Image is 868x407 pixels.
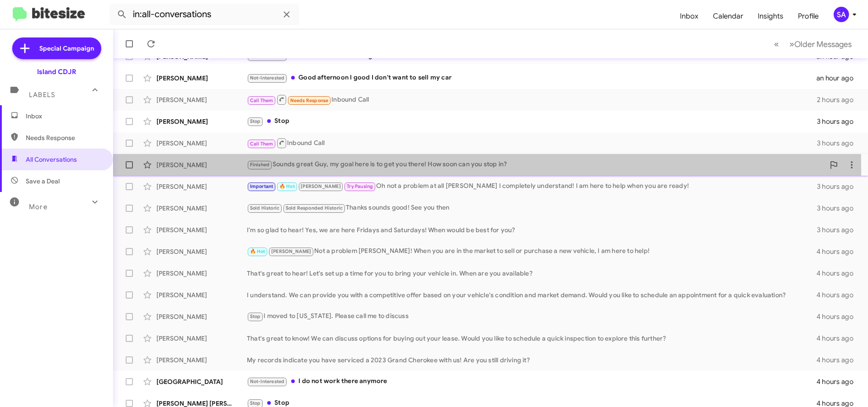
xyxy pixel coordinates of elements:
span: More [29,203,47,211]
span: 🔥 Hot [279,183,295,189]
div: I'm so glad to hear! Yes, we are here Fridays and Saturdays! When would be best for you? [247,225,817,234]
div: That's great to know! We can discuss options for buying out your lease. Would you like to schedul... [247,334,816,343]
button: Previous [769,35,784,53]
div: 4 hours ago [816,269,861,278]
div: 4 hours ago [816,356,861,365]
span: Not-Interested [250,75,285,81]
button: Next [784,35,857,53]
span: [PERSON_NAME] [271,248,311,254]
div: Oh not a problem at all [PERSON_NAME] I completely understand! I am here to help when you are ready! [247,181,817,192]
div: 4 hours ago [816,290,861,299]
span: Special Campaign [39,44,94,53]
span: Sold Responded Historic [286,205,343,211]
span: Not-Interested [250,379,285,384]
div: 3 hours ago [817,117,861,126]
div: 2 hours ago [817,95,861,104]
span: Try Pausing [347,183,373,189]
div: 3 hours ago [817,139,861,148]
span: Finished [250,162,270,168]
nav: Page navigation example [769,35,857,53]
a: Inbox [673,3,706,29]
div: I do not work there anymore [247,376,816,387]
span: Save a Deal [26,177,60,186]
div: [PERSON_NAME] [156,290,247,299]
div: [PERSON_NAME] [156,95,247,104]
div: I moved to [US_STATE]. Please call me to discuss [247,311,816,322]
div: Not a problem [PERSON_NAME]! When you are in the market to sell or purchase a new vehicle, I am h... [247,246,816,257]
div: Stop [247,116,817,126]
span: Important [250,183,274,189]
span: « [774,38,779,50]
div: [PERSON_NAME] [156,312,247,321]
div: [PERSON_NAME] [156,356,247,365]
span: Stop [250,118,261,124]
span: Stop [250,313,261,319]
div: [PERSON_NAME] [156,334,247,343]
div: [PERSON_NAME] [156,139,247,148]
div: 4 hours ago [816,312,861,321]
span: Call Them [250,98,274,103]
span: [PERSON_NAME] [301,183,341,189]
div: Island CDJR [37,67,76,76]
span: Older Messages [794,39,852,49]
div: [PERSON_NAME] [156,204,247,213]
div: [PERSON_NAME] [156,74,247,83]
a: Profile [791,3,826,29]
div: [PERSON_NAME] [156,269,247,278]
span: All Conversations [26,155,77,164]
div: Thanks sounds good! See you then [247,203,817,213]
span: Stop [250,400,261,406]
span: Labels [29,91,55,99]
div: SA [834,7,849,22]
div: 4 hours ago [816,247,861,256]
div: Good afternoon I good I don't want to sell my car [247,73,816,83]
button: SA [826,7,858,22]
span: Call Them [250,141,274,147]
div: [PERSON_NAME] [156,182,247,191]
span: Needs Response [26,133,103,142]
a: Insights [750,3,791,29]
div: [PERSON_NAME] [156,225,247,234]
span: Inbox [26,112,103,121]
div: I understand. We can provide you with a competitive offer based on your vehicle's condition and m... [247,290,816,299]
div: 3 hours ago [817,204,861,213]
div: 4 hours ago [816,334,861,343]
div: 4 hours ago [816,377,861,386]
div: That's great to hear! Let's set up a time for you to bring your vehicle in. When are you available? [247,269,816,278]
span: Needs Response [290,98,329,103]
div: [PERSON_NAME] [156,117,247,126]
span: Sold Historic [250,205,280,211]
a: Calendar [706,3,750,29]
span: 🔥 Hot [250,248,265,254]
div: an hour ago [816,74,861,83]
input: Search [109,4,299,25]
span: » [789,38,794,50]
div: 3 hours ago [817,225,861,234]
a: Special Campaign [12,37,101,59]
div: [PERSON_NAME] [156,247,247,256]
div: [PERSON_NAME] [156,160,247,169]
div: Inbound Call [247,137,817,149]
div: 3 hours ago [817,182,861,191]
div: [GEOGRAPHIC_DATA] [156,377,247,386]
div: Inbound Call [247,94,817,105]
div: My records indicate you have serviced a 2023 Grand Cherokee with us! Are you still driving it? [247,356,816,365]
div: Sounds great Guy, my goal here is to get you there! How soon can you stop in? [247,159,825,170]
